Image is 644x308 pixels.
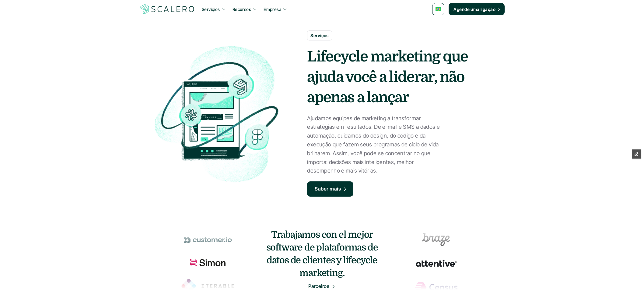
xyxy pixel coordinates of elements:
[139,4,195,15] a: Scalero company logotype
[453,6,495,12] p: Agende uma ligação
[315,185,341,193] p: Saber mais
[307,181,353,197] a: Saber mais
[139,3,195,15] img: Scalero company logotype
[623,287,638,302] iframe: gist-messenger-bubble-iframe
[632,149,641,159] button: Edit Framer Content
[449,3,505,15] a: Agende uma ligação
[307,48,471,106] strong: Lifecycle marketing que ajuda você a liderar, não apenas a lançar
[307,114,444,176] p: Ajudamos equipes de marketing a transformar estratégias em resultados. De e-mail e SMS a dados e ...
[310,32,328,39] p: Serviços
[308,282,329,290] p: Parceiros
[233,6,251,12] p: Recursos
[264,6,281,12] p: Empresa
[308,282,336,290] a: Parceiros
[202,6,220,12] p: Serviçios
[261,228,383,279] h4: Trabajamos con el mejor software de plataformas de datos de clientes y lifecycle marketing.
[142,40,286,187] img: Lifecycle marketing illustration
